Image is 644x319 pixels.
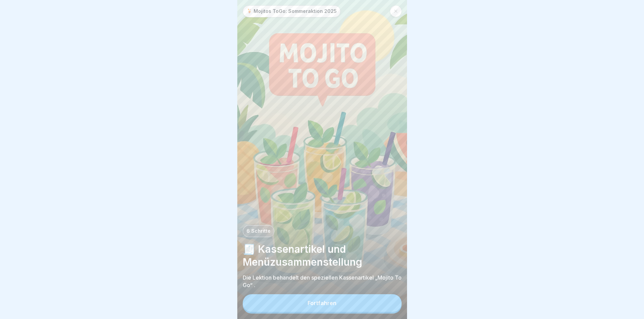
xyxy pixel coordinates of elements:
[308,300,336,306] div: Fortfahren
[243,243,402,268] p: 🧾 Kassenartikel und Menüzusammenstellung
[246,228,271,234] p: 6 Schritte
[243,274,402,289] p: Die Lektion behandelt den speziellen Kassenartikel „Mojito To Go“ .
[243,294,402,312] button: Fortfahren
[246,8,337,14] p: 🍹 Mojitos ToGo: Sommeraktion 2025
